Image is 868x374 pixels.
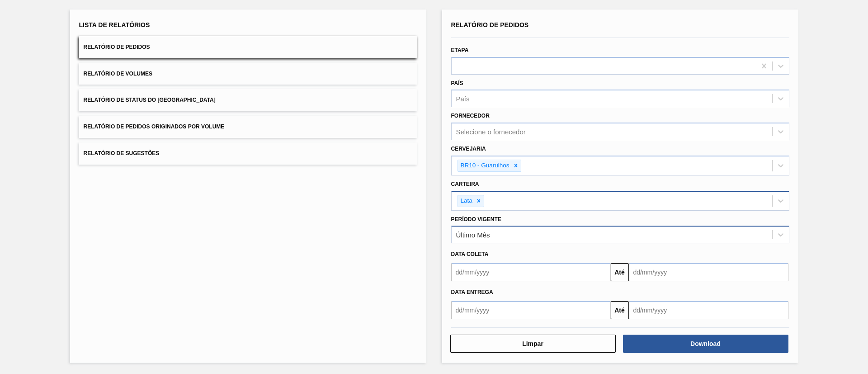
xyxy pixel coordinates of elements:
[451,113,490,119] label: Fornecedor
[79,89,417,111] button: Relatório de Status do [GEOGRAPHIC_DATA]
[451,47,469,53] label: Etapa
[84,44,150,50] span: Relatório de Pedidos
[79,21,150,28] span: Lista de Relatórios
[451,263,611,281] input: dd/mm/yyyy
[611,301,629,319] button: Até
[84,71,152,77] span: Relatório de Volumes
[79,142,417,165] button: Relatório de Sugestões
[458,160,511,171] div: BR10 - Guarulhos
[79,63,417,85] button: Relatório de Volumes
[451,80,463,86] label: País
[79,36,417,58] button: Relatório de Pedidos
[629,301,788,319] input: dd/mm/yyyy
[84,123,225,130] span: Relatório de Pedidos Originados por Volume
[456,231,490,239] div: Último Mês
[629,263,788,281] input: dd/mm/yyyy
[451,251,489,257] span: Data coleta
[451,146,486,152] label: Cervejaria
[451,21,529,28] span: Relatório de Pedidos
[623,335,788,353] button: Download
[451,181,479,187] label: Carteira
[611,263,629,281] button: Até
[451,289,493,295] span: Data Entrega
[79,116,417,138] button: Relatório de Pedidos Originados por Volume
[84,150,160,156] span: Relatório de Sugestões
[458,195,474,207] div: Lata
[84,97,216,103] span: Relatório de Status do [GEOGRAPHIC_DATA]
[451,301,611,319] input: dd/mm/yyyy
[450,335,616,353] button: Limpar
[451,216,501,223] label: Período Vigente
[456,128,526,136] div: Selecione o fornecedor
[456,95,470,103] div: País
